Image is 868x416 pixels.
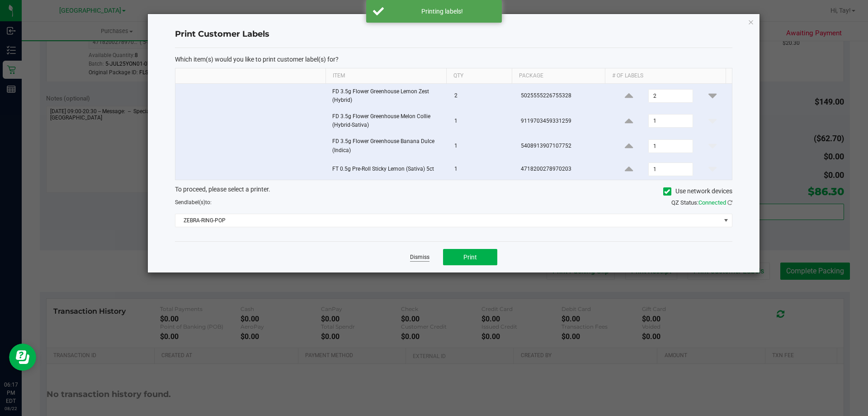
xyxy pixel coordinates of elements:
td: 2 [449,84,515,109]
td: FT 0.5g Pre-Roll Sticky Lemon (Sativa) 5ct [327,159,449,180]
button: Print [443,249,497,265]
td: 5025555226755328 [515,84,610,109]
td: FD 3.5g Flower Greenhouse Banana Dulce (Indica) [327,134,449,158]
th: Qty [446,68,512,84]
th: Package [512,68,605,84]
td: 1 [449,109,515,134]
span: Print [463,253,477,261]
td: 1 [449,159,515,180]
span: label(s) [187,199,205,206]
td: FD 3.5g Flower Greenhouse Lemon Zest (Hybrid) [327,84,449,109]
td: 4718200278970203 [515,159,610,180]
div: Printing labels! [389,7,495,16]
th: Item [325,68,446,84]
td: 5408913907107752 [515,134,610,158]
span: ZEBRA-RING-POP [175,214,721,227]
p: Which item(s) would you like to print customer label(s) for? [175,55,732,63]
div: To proceed, please select a printer. [168,185,739,198]
td: FD 3.5g Flower Greenhouse Melon Collie (Hybrid-Sativa) [327,109,449,134]
span: QZ Status: [671,199,732,206]
td: 1 [449,134,515,158]
h4: Print Customer Labels [175,29,732,40]
a: Dismiss [410,253,429,261]
iframe: Resource center [9,344,36,371]
span: Connected [698,199,726,206]
td: 9119703459331259 [515,109,610,134]
span: Send to: [175,199,212,206]
th: # of labels [605,68,726,84]
label: Use network devices [663,186,732,196]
